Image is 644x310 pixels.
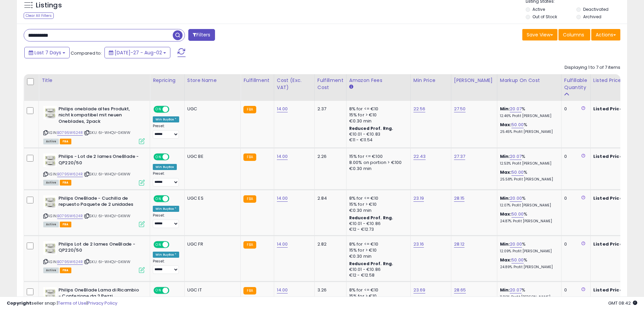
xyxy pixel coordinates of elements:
[57,130,83,136] a: B0795W624R
[500,106,510,112] b: Min:
[317,153,341,160] div: 2.26
[277,77,312,91] div: Cost (Exc. VAT)
[60,139,71,144] span: FBA
[500,130,556,134] p: 25.45% Profit [PERSON_NAME]
[317,287,341,293] div: 3.26
[510,153,522,160] a: 20.07
[71,50,102,56] span: Compared to:
[454,106,466,112] a: 27.50
[43,106,57,119] img: 51IP+epL9kL._SL40_.jpg
[511,211,524,218] a: 50.00
[500,257,512,263] b: Max:
[317,77,343,91] div: Fulfillment Cost
[564,241,585,247] div: 0
[593,287,624,293] b: Listed Price:
[564,195,585,201] div: 0
[58,287,141,301] b: Philips OneBlade Lama di Ricambio - Confezione da 2 Pezzi
[511,121,524,128] a: 50.00
[277,287,288,293] a: 14.00
[558,29,590,40] button: Columns
[510,195,522,202] a: 20.00
[500,203,556,208] p: 12.07% Profit [PERSON_NAME]
[24,47,70,58] button: Last 7 Days
[500,265,556,270] p: 24.89% Profit [PERSON_NAME]
[58,241,141,255] b: Philips Lot de 2 lames OneBlade - QP220/50
[349,273,405,278] div: €12 - €12.58
[42,77,147,84] div: Title
[153,124,179,139] div: Preset:
[153,171,179,187] div: Preset:
[500,287,510,293] b: Min:
[187,195,236,201] div: UGC ES
[168,106,179,112] span: OFF
[500,121,512,128] b: Max:
[349,287,405,293] div: 8% for <= €10
[243,77,271,84] div: Fulfillment
[243,153,256,161] small: FBA
[593,241,624,247] b: Listed Price:
[349,253,405,259] div: €0.30 min
[454,287,466,293] a: 28.65
[349,221,405,227] div: €10.01 - €10.86
[153,213,179,228] div: Preset:
[187,241,236,247] div: UGC FR
[84,259,130,264] span: | SKU: 6I-WHQV-GKWW
[564,77,588,91] div: Fulfillable Quantity
[154,196,163,201] span: ON
[84,213,130,219] span: | SKU: 6I-WHQV-GKWW
[413,77,448,84] div: Min Price
[593,106,624,112] b: Listed Price:
[500,287,556,300] div: %
[564,153,585,160] div: 0
[500,169,556,182] div: %
[153,77,182,84] div: Repricing
[500,211,556,224] div: %
[57,171,83,177] a: B0795W624R
[277,106,288,112] a: 14.00
[349,227,405,232] div: €12 - €12.73
[187,153,236,160] div: UGC BE
[532,6,545,12] label: Active
[500,195,510,201] b: Min:
[349,118,405,124] div: €0.30 min
[497,74,561,101] th: The percentage added to the cost of goods (COGS) that forms the calculator for Min & Max prices.
[43,195,145,227] div: ASIN:
[154,242,163,247] span: ON
[413,287,426,293] a: 23.69
[349,166,405,172] div: €0.30 min
[154,154,163,160] span: ON
[43,180,59,186] span: All listings currently available for purchase on Amazon
[349,201,405,207] div: 15% for > €10
[511,169,524,176] a: 50.00
[454,195,465,202] a: 28.15
[583,6,609,12] label: Deactivated
[84,130,130,135] span: | SKU: 6I-WHQV-GKWW
[511,257,524,263] a: 50.00
[188,29,215,41] button: Filters
[43,222,59,227] span: All listings currently available for purchase on Amazon
[243,195,256,203] small: FBA
[349,241,405,247] div: 8% for <= €10
[500,249,556,254] p: 12.09% Profit [PERSON_NAME]
[349,247,405,253] div: 15% for > €10
[58,195,141,209] b: Philips OneBlade - Cuchilla de repuesto Paquete de 2 unidades
[500,219,556,224] p: 24.87% Profit [PERSON_NAME]
[500,122,556,134] div: %
[593,195,624,201] b: Listed Price:
[187,77,238,84] div: Store Name
[43,267,59,273] span: All listings currently available for purchase on Amazon
[500,161,556,166] p: 12.53% Profit [PERSON_NAME]
[153,164,177,170] div: Win BuyBox
[564,106,585,112] div: 0
[413,106,426,112] a: 22.56
[60,267,71,273] span: FBA
[500,241,556,254] div: %
[317,106,341,112] div: 2.37
[500,77,558,84] div: Markup on Cost
[349,160,405,166] div: 8.00% on portion > €100
[168,196,179,201] span: OFF
[349,106,405,112] div: 8% for <= €10
[349,153,405,160] div: 15% for <= €100
[43,241,145,273] div: ASIN:
[349,132,405,137] div: €10.01 - €10.83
